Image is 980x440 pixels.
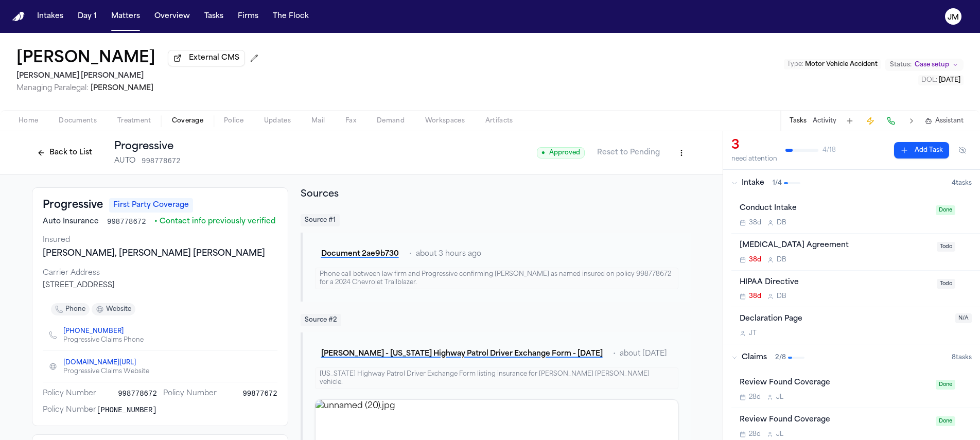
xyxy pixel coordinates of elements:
[16,49,155,68] h1: [PERSON_NAME]
[952,354,972,362] span: 8 task s
[776,430,783,438] span: J L
[63,336,144,344] div: Progressive Claims Phone
[777,219,786,227] span: D B
[749,256,761,264] span: 38d
[409,249,412,259] span: •
[775,354,786,362] span: 2 / 8
[63,367,149,376] div: Progressive Claims Website
[269,7,313,26] a: The Flock
[740,377,930,389] div: Review Found Coverage
[742,178,764,188] span: Intake
[485,117,513,125] span: Artifacts
[106,305,131,313] span: website
[541,149,545,157] span: ●
[953,142,972,159] button: Hide completed tasks (⌘⇧H)
[51,303,90,315] button: phone
[107,217,146,227] span: 998778672
[264,117,291,125] span: Updates
[163,389,217,399] span: Policy Number
[416,249,481,259] span: about 3 hours ago
[955,313,972,323] span: N/A
[939,77,960,83] span: [DATE]
[315,268,678,289] div: Phone call between law firm and Progressive confirming [PERSON_NAME] as named insured on policy 9...
[43,217,99,227] span: Auto Insurance
[740,313,949,325] div: Declaration Page
[740,414,930,426] div: Review Found Coverage
[723,344,980,371] button: Claims2/88tasks
[731,371,980,408] div: Open task: Review Found Coverage
[731,271,980,308] div: Open task: HIPAA Directive
[234,7,262,26] a: Firms
[740,240,931,252] div: [MEDICAL_DATA] Agreement
[731,197,980,234] div: Open task: Conduct Intake
[63,359,136,367] a: [DOMAIN_NAME][URL]
[425,117,465,125] span: Workspaces
[742,353,767,363] span: Claims
[915,61,949,69] span: Case setup
[777,256,786,264] span: D B
[168,50,245,66] button: External CMS
[937,279,955,289] span: Todo
[43,389,96,399] span: Policy Number
[16,84,89,92] span: Managing Paralegal:
[242,389,277,399] span: 99877672
[843,114,857,128] button: Add Task
[43,268,277,278] div: Carrier Address
[784,59,881,69] button: Edit Type: Motor Vehicle Accident
[749,219,761,227] span: 38d
[894,142,949,159] button: Add Task
[65,305,85,313] span: phone
[918,75,964,85] button: Edit DOL: 2025-08-28
[311,117,325,125] span: Mail
[74,7,101,26] a: Day 1
[749,393,761,401] span: 28d
[937,242,955,252] span: Todo
[620,349,667,359] span: about [DATE]
[723,170,980,197] button: Intake1/44tasks
[813,117,836,125] button: Activity
[32,145,97,161] button: Back to List
[150,7,194,26] button: Overview
[91,84,153,92] span: [PERSON_NAME]
[117,117,151,125] span: Treatment
[33,7,67,26] button: Intakes
[114,139,181,154] h1: Progressive
[613,349,616,359] span: •
[107,7,144,26] button: Matters
[43,235,277,245] div: Insured
[96,405,157,415] span: [PHONE_NUMBER]
[925,117,964,125] button: Assistant
[731,234,980,271] div: Open task: Retainer Agreement
[936,205,955,215] span: Done
[43,280,277,291] div: [STREET_ADDRESS]
[936,380,955,390] span: Done
[884,114,898,128] button: Make a Call
[315,367,678,389] div: [US_STATE] Highway Patrol Driver Exchange Form listing insurance for [PERSON_NAME] [PERSON_NAME] ...
[345,117,356,125] span: Fax
[92,303,135,315] button: website
[787,61,803,67] span: Type :
[749,292,761,301] span: 38d
[777,292,786,301] span: D B
[114,156,135,166] span: AUTO
[776,393,783,401] span: J L
[59,117,97,125] span: Documents
[315,245,405,263] button: Document 2ae9b730
[952,179,972,187] span: 4 task s
[377,117,405,125] span: Demand
[885,59,964,71] button: Change status from Case setup
[773,179,782,187] span: 1 / 4
[537,147,585,159] span: Approved
[591,145,666,161] button: Reset to Pending
[16,49,155,68] button: Edit matter name
[301,314,341,326] span: Source # 2
[822,146,836,154] span: 4 / 18
[740,277,931,289] div: HIPAA Directive
[109,198,193,213] span: First Party Coverage
[200,7,227,26] button: Tasks
[749,329,757,338] span: J T
[16,70,262,82] h2: [PERSON_NAME] [PERSON_NAME]
[790,117,807,125] button: Tasks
